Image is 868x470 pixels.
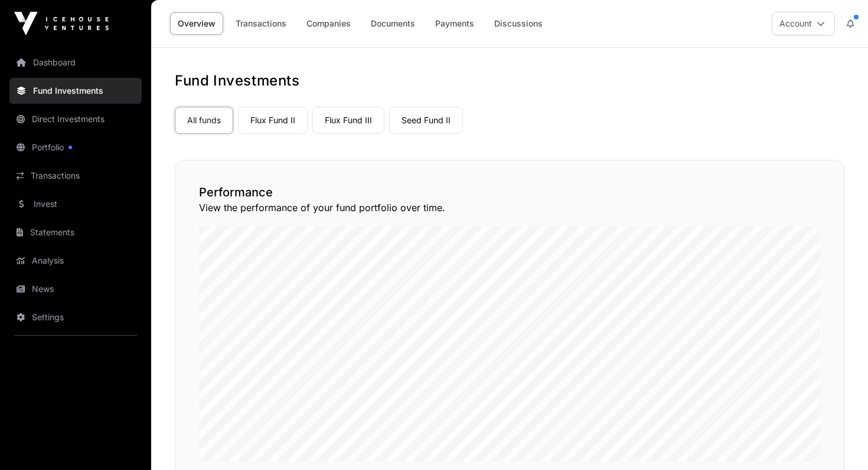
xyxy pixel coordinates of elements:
[9,219,142,245] a: Statements
[9,134,142,160] a: Portfolio
[14,12,109,35] img: Icehouse Ventures Logo
[428,12,482,35] a: Payments
[809,413,868,470] iframe: Chat Widget
[9,304,142,330] a: Settings
[9,191,142,217] a: Invest
[175,107,233,134] a: All funds
[9,163,142,189] a: Transactions
[9,276,142,302] a: News
[175,71,844,90] h1: Fund Investments
[170,12,223,35] a: Overview
[487,12,550,35] a: Discussions
[299,12,358,35] a: Companies
[389,107,463,134] a: Seed Fund II
[9,106,142,132] a: Direct Investments
[363,12,423,35] a: Documents
[312,107,384,134] a: Flux Fund III
[772,12,835,35] button: Account
[9,50,142,75] a: Dashboard
[228,12,294,35] a: Transactions
[9,78,142,104] a: Fund Investments
[199,201,820,215] p: View the performance of your fund portfolio over time.
[199,184,820,201] h2: Performance
[238,107,308,134] a: Flux Fund II
[9,248,142,274] a: Analysis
